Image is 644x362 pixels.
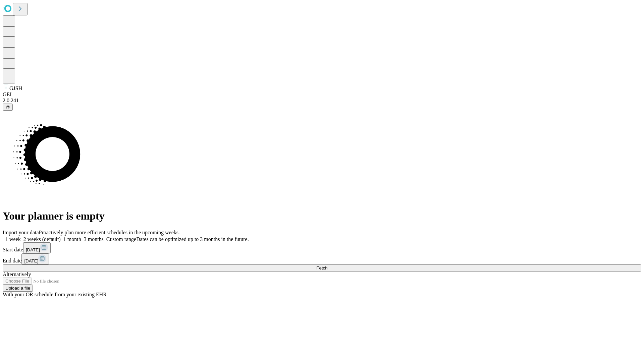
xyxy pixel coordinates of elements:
span: Import your data [3,230,39,235]
h1: Your planner is empty [3,210,641,222]
span: [DATE] [26,247,40,252]
button: @ [3,104,13,111]
div: GEI [3,92,641,98]
span: 2 weeks (default) [23,236,61,242]
button: [DATE] [21,253,49,264]
div: 2.0.241 [3,98,641,104]
button: Fetch [3,264,641,271]
button: Upload a file [3,285,33,292]
span: 1 week [5,236,21,242]
span: Dates can be optimized up to 3 months in the future. [136,236,249,242]
div: Start date [3,242,641,253]
span: Alternatively [3,271,31,277]
span: 3 months [84,236,104,242]
span: Proactively plan more efficient schedules in the upcoming weeks. [39,230,180,235]
span: @ [5,105,10,110]
span: With your OR schedule from your existing EHR [3,292,107,297]
button: [DATE] [23,242,51,253]
span: 1 month [63,236,81,242]
span: Custom range [106,236,136,242]
span: GJSH [9,85,22,91]
div: End date [3,253,641,264]
span: Fetch [316,265,327,270]
span: [DATE] [24,258,38,263]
